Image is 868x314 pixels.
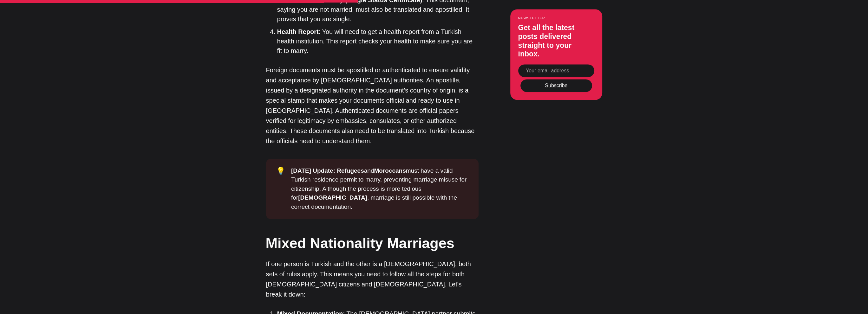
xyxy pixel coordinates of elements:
button: Subscribe [520,80,592,92]
strong: [DEMOGRAPHIC_DATA] [298,194,367,201]
p: Foreign documents must be apostilled or authenticated to ensure validity and acceptance by [DEMOG... [266,65,479,146]
input: Your email address [518,64,594,77]
div: 💡 [276,166,291,212]
h2: Mixed Nationality Marriages [266,233,478,253]
p: If one person is Turkish and the other is a [DEMOGRAPHIC_DATA], both sets of rules apply. This me... [266,259,479,299]
li: : You will need to get a health report from a Turkish health institution. This report checks your... [277,27,479,55]
strong: [DATE] Update: [291,167,335,174]
strong: Refugees [337,167,364,174]
strong: Moroccans [374,167,406,174]
h3: Get all the latest posts delivered straight to your inbox. [518,24,594,59]
small: Newsletter [518,16,594,20]
strong: Health Report [277,28,319,35]
div: and must have a valid Turkish residence permit to marry, preventing marriage misuse for citizensh... [291,166,468,212]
